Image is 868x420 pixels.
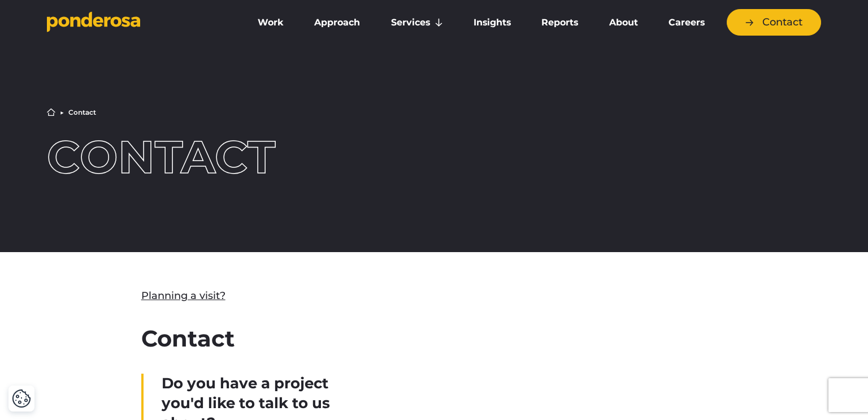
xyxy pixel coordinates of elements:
a: Approach [301,11,373,34]
a: Work [245,11,297,34]
li: Contact [68,109,96,116]
a: Services [378,11,456,34]
a: Insights [461,11,524,34]
img: Revisit consent button [12,389,31,408]
a: Reports [528,11,591,34]
h2: Contact [141,322,727,356]
li: ▶︎ [60,109,64,116]
a: About [596,11,650,34]
a: Home [47,108,55,116]
h1: Contact [47,135,359,180]
button: Cookie Settings [12,389,31,408]
a: Careers [656,11,718,34]
a: Planning a visit? [141,288,225,304]
a: Contact [727,9,821,36]
a: Go to homepage [47,11,228,34]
